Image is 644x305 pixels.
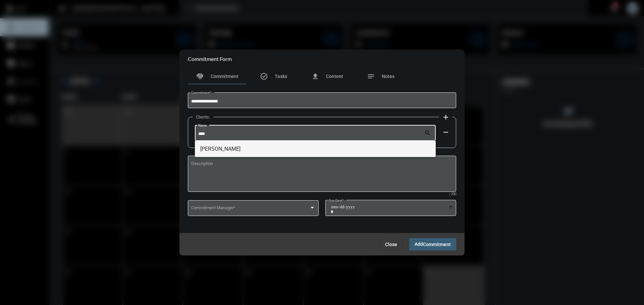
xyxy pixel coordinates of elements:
span: Commitment [423,242,451,247]
span: Notes [382,74,394,79]
mat-icon: handshake [196,72,204,80]
span: Close [385,242,397,247]
h2: Commitment Form [188,56,232,62]
mat-icon: remove [442,128,450,136]
span: Content [326,74,343,79]
mat-icon: notes [367,72,375,80]
mat-icon: search [424,130,432,138]
span: Commitment [211,74,238,79]
label: Clients: [193,115,213,120]
mat-icon: add [442,113,450,121]
mat-icon: task_alt [260,72,268,80]
mat-hint: / 200 [449,193,456,196]
button: Close [380,238,402,250]
span: Tasks [275,74,287,79]
mat-icon: file_upload [311,72,319,80]
span: Add [415,241,451,247]
button: AddCommitment [409,238,456,250]
span: [PERSON_NAME] [200,141,430,157]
